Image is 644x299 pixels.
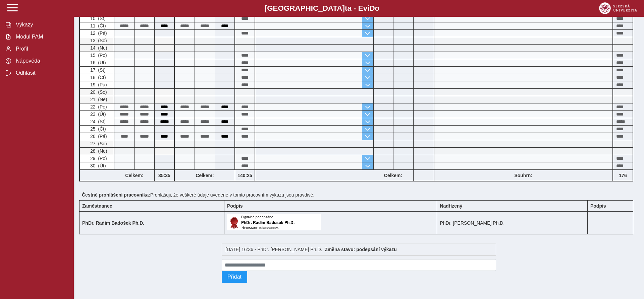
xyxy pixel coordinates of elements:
span: 14. (Ne) [89,45,107,51]
b: 176 [613,173,633,178]
b: 35:35 [155,173,174,178]
span: 16. (Út) [89,60,106,65]
b: [GEOGRAPHIC_DATA] a - Evi [20,4,624,13]
span: 11. (Čt) [89,23,106,28]
div: Prohlašuji, že veškeré údaje uvedené v tomto pracovním výkazu jsou pravdivé. [79,190,639,200]
div: [DATE] 16:36 - PhDr. [PERSON_NAME] Ph.D. : [222,243,496,256]
span: Výkazy [14,22,68,28]
b: Podpis [227,203,243,209]
span: 19. (Pá) [89,82,107,87]
b: Nadřízený [440,203,462,209]
b: Zaměstnanec [82,203,112,209]
span: 12. (Pá) [89,30,107,36]
span: 15. (Po) [89,53,107,58]
b: 140:25 [235,173,255,178]
b: Celkem: [114,173,154,178]
span: Nápověda [14,58,68,64]
span: 29. (Po) [89,156,107,161]
b: Souhrn: [514,173,532,178]
span: 27. (So) [89,141,107,146]
b: Podpis [590,203,606,209]
b: Celkem: [175,173,235,178]
span: 28. (Ne) [89,148,107,154]
span: 13. (So) [89,38,107,43]
span: 25. (Čt) [89,126,106,132]
span: 24. (St) [89,119,106,124]
span: Profil [14,46,68,52]
span: D [369,4,375,12]
span: o [375,4,380,12]
span: 10. (St) [89,16,106,21]
b: Čestné prohlášení pracovníka: [82,192,150,198]
span: Modul PAM [14,34,68,40]
span: 21. (Ne) [89,97,107,102]
span: 18. (Čt) [89,75,106,80]
b: PhDr. Radim Badošek Ph.D. [82,220,144,226]
img: Digitálně podepsáno uživatelem [227,214,321,230]
img: logo_web_su.png [599,2,637,14]
span: 22. (Po) [89,104,107,109]
button: Přidat [222,271,247,283]
b: Celkem: [373,173,413,178]
span: t [345,4,347,12]
b: Změna stavu: podepsání výkazu [325,247,397,252]
td: PhDr. [PERSON_NAME] Ph.D. [437,212,588,234]
span: 23. (Út) [89,111,106,117]
span: Odhlásit [14,70,68,76]
span: Přidat [227,274,241,280]
span: 17. (St) [89,67,106,73]
span: 26. (Pá) [89,134,107,139]
span: 30. (Út) [89,163,106,168]
span: 20. (So) [89,89,107,95]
